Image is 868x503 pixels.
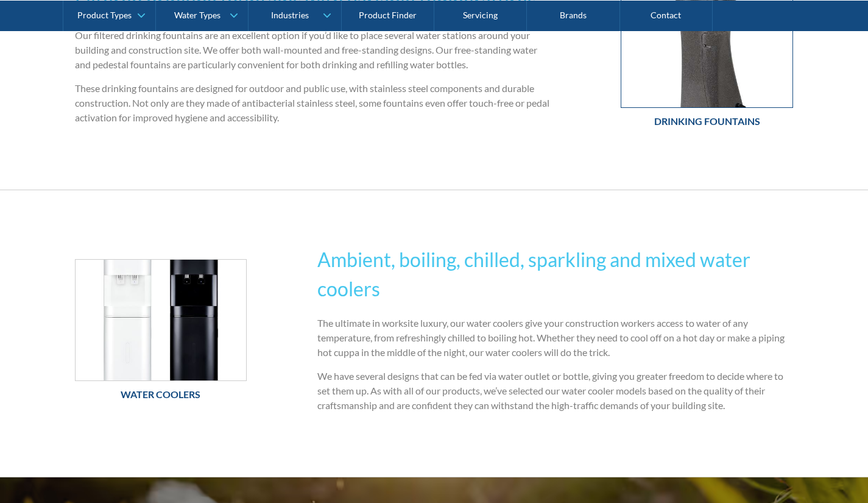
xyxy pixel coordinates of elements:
h2: Ambient, boiling, chilled, sparkling and mixed water coolers [317,245,793,304]
div: Product Types [77,10,132,20]
p: These drinking fountains are designed for outdoor and public use, with stainless steel components... [75,81,551,125]
p: The ultimate in worksite luxury, our water coolers give your construction workers access to water... [317,316,793,360]
p: Our filtered drinking fountains are an excellent option if you’d like to place several water stat... [75,28,551,72]
img: Water Coolers [76,260,247,380]
h6: Drinking Fountains [621,114,793,129]
p: We have several designs that can be fed via water outlet or bottle, giving you greater freedom to... [317,369,793,413]
div: Water Types [174,10,221,20]
h6: Water Coolers [75,387,247,402]
a: Water CoolersWater Coolers [75,259,247,408]
div: Industries [271,10,309,20]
